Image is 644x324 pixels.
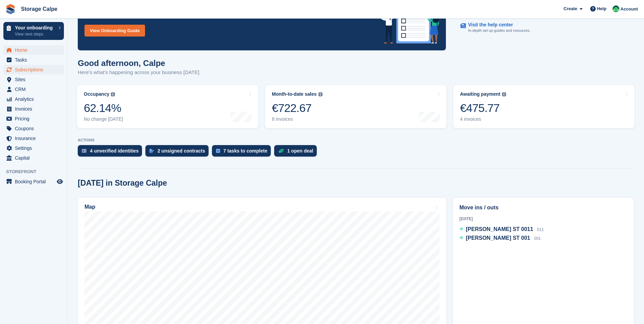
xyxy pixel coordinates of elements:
[15,55,55,65] span: Tasks
[223,148,267,154] div: 7 tasks to complete
[3,65,64,74] a: menu
[3,143,64,153] a: menu
[15,134,55,143] span: Insurance
[90,148,139,154] div: 4 unverified identities
[468,28,531,33] p: In-depth set up guides and resources.
[597,5,606,12] span: Help
[3,104,64,114] a: menu
[111,92,115,96] img: icon-info-grey-7440780725fd019a000dd9b08b2336e03edf1995a4989e88bcd33f0948082b44.svg
[15,114,55,123] span: Pricing
[84,91,109,97] div: Occupancy
[56,178,64,186] a: Preview store
[3,124,64,133] a: menu
[78,145,145,160] a: 4 unverified identities
[84,116,123,122] div: No change [DATE]
[3,75,64,84] a: menu
[459,204,627,212] h2: Move ins / outs
[145,145,212,160] a: 2 unsigned contracts
[212,145,274,160] a: 7 tasks to complete
[459,216,627,222] div: [DATE]
[3,85,64,94] a: menu
[15,85,55,94] span: CRM
[274,145,320,160] a: 1 open deal
[468,22,525,28] p: Visit the help center
[15,31,55,37] p: View next steps
[78,69,199,76] p: Here's what's happening across your business [DATE]
[216,149,220,153] img: task-75834270c22a3079a89374b754ae025e5fb1db73e45f91037f5363f120a921f8.svg
[453,85,635,128] a: Awaiting payment €475.77 4 invoices
[459,225,544,234] a: [PERSON_NAME] ST 0011 011
[15,143,55,153] span: Settings
[272,101,322,115] div: €722.67
[460,91,501,97] div: Awaiting payment
[278,148,284,153] img: deal-1b604bf984904fb50ccaf53a9ad4b4a5d6e5aea283cecdc64d6e3604feb123c2.svg
[287,148,313,154] div: 1 open deal
[6,168,67,175] span: Storefront
[564,5,577,12] span: Create
[18,3,60,15] a: Storage Calpe
[78,179,167,188] h2: [DATE] in Storage Calpe
[5,4,16,14] img: stora-icon-8386f47178a22dfd0bd8f6a31ec36ba5ce8667c1dd55bd0f319d3a0aa187defe.svg
[3,134,64,143] a: menu
[613,5,619,12] img: Calpe Storage
[15,94,55,104] span: Analytics
[149,149,154,153] img: contract_signature_icon-13c848040528278c33f63329250d36e43548de30e8caae1d1a13099fd9432cc5.svg
[85,204,95,210] h2: Map
[3,45,64,55] a: menu
[78,138,634,142] p: ACTIONS
[265,85,446,128] a: Month-to-date sales €722.67 8 invoices
[466,235,530,241] span: [PERSON_NAME] ST 001
[15,104,55,114] span: Invoices
[272,116,322,122] div: 8 invoices
[15,153,55,163] span: Capital
[15,177,55,186] span: Booking Portal
[3,22,64,40] a: Your onboarding View next steps
[460,101,506,115] div: €475.77
[460,116,506,122] div: 4 invoices
[272,91,316,97] div: Month-to-date sales
[84,101,123,115] div: 62.14%
[466,226,533,232] span: [PERSON_NAME] ST 0011
[3,177,64,186] a: menu
[85,25,145,37] a: View Onboarding Guide
[78,59,199,68] h1: Good afternoon, Calpe
[15,75,55,84] span: Sites
[3,114,64,123] a: menu
[15,25,55,30] p: Your onboarding
[3,55,64,65] a: menu
[15,45,55,55] span: Home
[15,124,55,133] span: Coupons
[534,236,541,241] span: 001
[459,234,541,243] a: [PERSON_NAME] ST 001 001
[502,92,506,96] img: icon-info-grey-7440780725fd019a000dd9b08b2336e03edf1995a4989e88bcd33f0948082b44.svg
[620,6,638,13] span: Account
[82,149,87,153] img: verify_identity-adf6edd0f0f0b5bbfe63781bf79b02c33cf7c696d77639b501bdc392416b5a36.svg
[3,153,64,163] a: menu
[318,92,323,96] img: icon-info-grey-7440780725fd019a000dd9b08b2336e03edf1995a4989e88bcd33f0948082b44.svg
[77,85,258,128] a: Occupancy 62.14% No change [DATE]
[158,148,205,154] div: 2 unsigned contracts
[15,65,55,74] span: Subscriptions
[3,94,64,104] a: menu
[460,19,627,37] a: Visit the help center In-depth set up guides and resources.
[537,227,544,232] span: 011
